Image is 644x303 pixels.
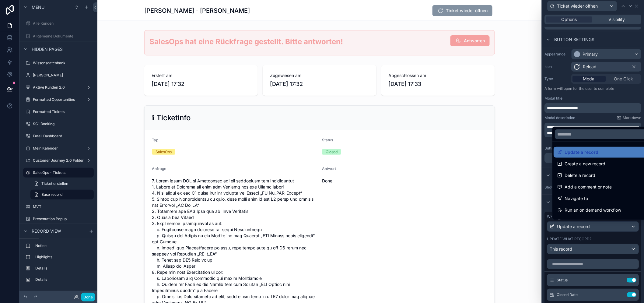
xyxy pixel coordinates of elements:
label: Formatted Opportunities [33,97,84,102]
label: Allgemeine Dokumente [33,34,93,39]
span: Show an Iframe [565,218,596,225]
label: Notice [35,244,91,248]
a: Ticket erstellen [30,179,94,188]
span: Update a record [565,149,598,156]
span: Record view [32,228,61,234]
label: Email Dashboard [33,134,93,139]
a: Base record [30,190,94,199]
a: Presentation Popup [23,214,94,224]
span: Run an on demand workflow [565,206,621,214]
label: Mein Kalender [33,146,84,151]
span: Menu [32,4,44,10]
label: MVT [33,204,93,209]
label: Aktive Kunden 2.0 [33,85,84,90]
label: SC1 Booking [33,122,93,126]
span: Add a comment or note [565,183,612,191]
label: Details [35,277,91,282]
span: Hidden pages [32,46,63,52]
span: Navigate to [565,195,588,202]
a: Alle Kunden [23,19,94,28]
label: Customer Journey 2.0 Folder [33,158,84,163]
span: Base record [41,192,62,197]
label: Wissensdatenbank [33,61,93,65]
span: Delete a record [565,172,595,179]
label: Formatted Tickets [33,109,93,114]
a: Allgemeine Dokumente [23,31,94,41]
label: Highlights [35,255,91,260]
a: Formatted Tickets [23,107,94,117]
a: SalesOps - Tickets [23,168,94,178]
button: Done [81,293,95,301]
a: [PERSON_NAME] [23,70,94,80]
label: [PERSON_NAME] [33,73,93,78]
label: Alle Kunden [33,21,93,26]
a: Email Dashboard [23,131,94,141]
span: Ticket erstellen [41,181,68,186]
a: Customer Journey 2.0 Folder [23,156,94,165]
label: Details [35,266,91,271]
a: Wissensdatenbank [23,58,94,68]
h1: [PERSON_NAME] - [PERSON_NAME] [144,6,250,15]
a: MVT [23,202,94,212]
label: Presentation Popup [33,217,93,221]
label: SalesOps - Tickets [33,170,90,175]
a: Mein Kalender [23,143,94,153]
div: scrollable content [19,238,97,291]
a: Aktive Kunden 2.0 [23,83,94,92]
a: Formatted Opportunities [23,95,94,104]
span: Create a new record [565,160,605,167]
a: SC1 Booking [23,119,94,129]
